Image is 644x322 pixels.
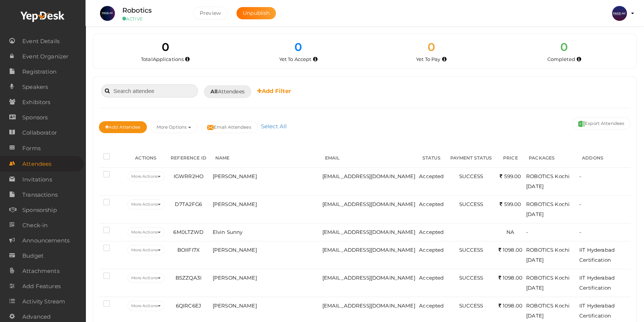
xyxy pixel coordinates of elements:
[22,49,68,64] span: Event Organizer
[153,56,184,62] span: Applications
[122,16,182,22] small: ACTIVE
[445,149,496,168] th: PAYMENT STATUS
[321,149,417,168] th: EMAIL
[128,199,164,209] button: More Actions
[210,88,245,96] span: Attendees
[22,233,70,248] span: Announcements
[524,149,577,168] th: PACKAGES
[612,6,627,21] img: ACg8ocL0kAMv6lbQGkAvZffMI2AGMQOEcunBVH5P4FVoqBXGP4BOzjY=s100
[526,229,528,235] span: -
[243,10,270,16] span: Unpublish
[22,187,58,202] span: Transactions
[128,301,164,311] button: More Actions
[22,248,44,263] span: Budget
[22,279,61,294] span: Add Features
[294,40,302,54] span: 0
[279,56,312,62] span: Yet To Accept
[22,64,57,79] span: Registration
[459,173,483,179] span: SUCCESS
[322,303,415,309] span: [EMAIL_ADDRESS][DOMAIN_NAME]
[322,229,415,235] span: [EMAIL_ADDRESS][DOMAIN_NAME]
[526,275,570,291] span: ROBOTICS Kochi [DATE]
[419,247,444,253] span: Accepted
[459,247,483,253] span: SUCCESS
[459,201,483,207] span: SUCCESS
[419,173,444,179] span: Accepted
[236,7,276,19] button: Unpublish
[526,303,570,319] span: ROBOTICS Kochi [DATE]
[579,173,581,179] span: -
[22,95,50,110] span: Exhibitors
[177,247,200,253] span: BOIIFI7X
[579,229,581,235] span: -
[213,275,257,281] span: [PERSON_NAME]
[213,173,257,179] span: [PERSON_NAME]
[128,171,164,181] button: More Actions
[22,294,65,309] span: Activity Stream
[259,123,289,130] a: Select All
[128,245,164,255] button: More Actions
[500,173,521,179] span: 599.00
[499,275,522,281] span: 1098.00
[322,247,415,253] span: [EMAIL_ADDRESS][DOMAIN_NAME]
[499,303,522,309] span: 1098.00
[22,110,48,125] span: Sponsors
[500,201,521,207] span: 599.00
[419,201,444,207] span: Accepted
[175,201,202,207] span: D7TA2FG6
[499,247,522,253] span: 1098.00
[579,201,581,207] span: -
[577,57,581,61] i: Accepted and completed payment succesfully
[417,149,445,168] th: STATUS
[547,56,575,62] span: Completed
[459,303,483,309] span: SUCCESS
[459,275,483,281] span: SUCCESS
[141,56,184,62] span: Total
[22,141,41,156] span: Forms
[213,201,257,207] span: [PERSON_NAME]
[579,247,615,263] span: IIT Hyderabad Certification
[22,157,51,171] span: Attendees
[322,275,415,281] span: [EMAIL_ADDRESS][DOMAIN_NAME]
[173,229,203,235] span: 6M0LTZWD
[22,34,59,49] span: Event Details
[560,40,568,54] span: 0
[210,88,218,95] b: All
[185,57,190,61] i: Total number of applications
[497,149,524,168] th: PRICE
[171,155,206,161] span: REFERENCE ID
[150,121,197,133] button: More Options
[193,7,228,20] button: Preview
[207,124,214,131] img: mail-filled.svg
[174,173,203,179] span: IGWRR2HO
[213,303,257,309] span: [PERSON_NAME]
[22,203,57,218] span: Sponsorship
[577,149,631,168] th: ADDONS
[22,172,52,187] span: Invitations
[578,120,585,127] img: excel.svg
[128,273,164,283] button: More Actions
[313,57,318,61] i: Yet to be accepted by organizer
[419,303,444,309] span: Accepted
[572,117,631,129] button: Export Attendees
[213,247,257,253] span: [PERSON_NAME]
[526,247,570,263] span: ROBOTICS Kochi [DATE]
[416,56,440,62] span: Yet To Pay
[322,173,415,179] span: [EMAIL_ADDRESS][DOMAIN_NAME]
[419,229,444,235] span: Accepted
[322,201,415,207] span: [EMAIL_ADDRESS][DOMAIN_NAME]
[128,227,164,237] button: More Actions
[101,84,198,97] input: Search attendee
[176,275,202,281] span: B5ZZQA3I
[22,80,48,94] span: Speakers
[99,121,147,133] button: Add Attendee
[126,149,166,168] th: ACTIONS
[22,125,57,140] span: Collaborator
[579,303,615,319] span: IIT Hyderabad Certification
[22,264,59,278] span: Attachments
[419,275,444,281] span: Accepted
[257,87,291,94] b: Add Filter
[22,218,48,233] span: Check-in
[176,303,201,309] span: 6QIRC6EJ
[442,57,446,61] i: Accepted by organizer and yet to make payment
